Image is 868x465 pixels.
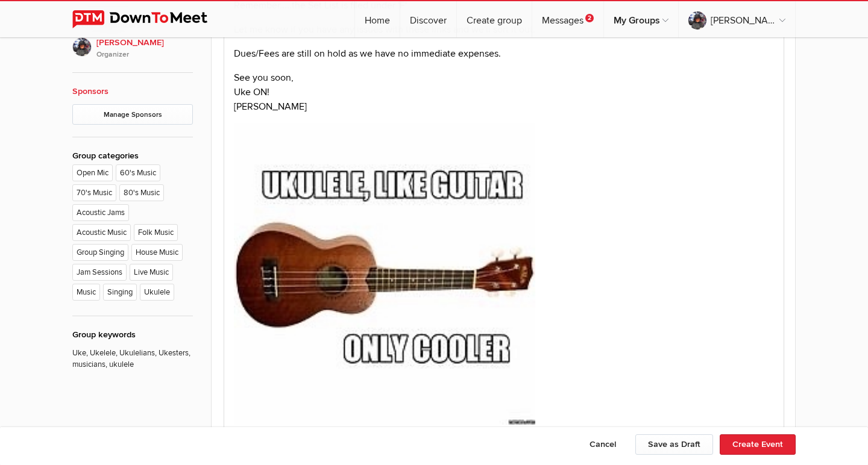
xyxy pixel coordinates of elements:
a: Create group [457,1,532,37]
button: Create Event [720,434,796,455]
img: DownToMeet [72,10,226,28]
a: Discover [400,1,456,37]
a: [PERSON_NAME] [679,1,795,37]
i: Organizer [96,49,193,60]
div: Group keywords [72,328,193,342]
button: Cancel [577,434,629,455]
a: My Groups [604,1,678,37]
p: Uke, Ukelele, Ukulelians, Ukesters, musicians, ukulele [72,342,193,371]
img: Elaine [72,37,92,57]
a: Manage Sponsors [72,104,193,125]
div: Group categories [72,149,193,163]
button: Save as Draft [635,434,713,455]
a: Home [355,1,400,37]
span: 2 [585,14,594,22]
span: [PERSON_NAME] [96,36,193,60]
a: Messages2 [532,1,603,37]
a: [PERSON_NAME]Organizer [72,37,193,60]
a: Sponsors [72,86,108,96]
